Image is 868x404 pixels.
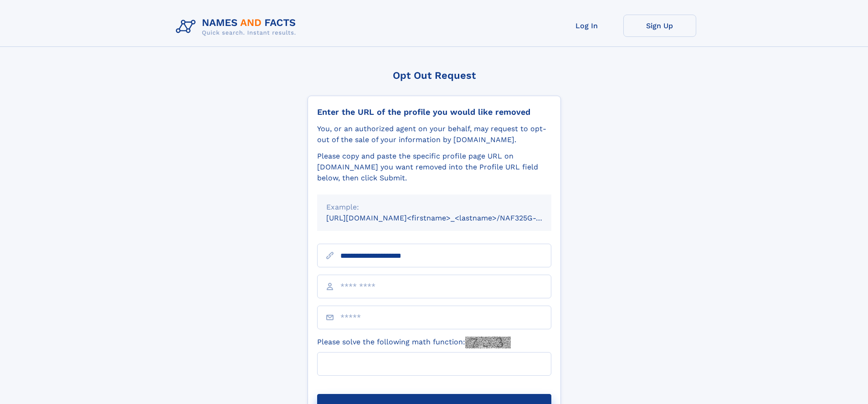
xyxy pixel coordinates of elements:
label: Please solve the following math function: [317,337,511,348]
div: Please copy and paste the specific profile page URL on [DOMAIN_NAME] you want removed into the Pr... [317,151,551,184]
div: Enter the URL of the profile you would like removed [317,107,551,117]
img: Logo Names and Facts [172,15,303,39]
div: You, or an authorized agent on your behalf, may request to opt-out of the sale of your informatio... [317,123,551,145]
a: Sign Up [623,15,696,37]
small: [URL][DOMAIN_NAME]<firstname>_<lastname>/NAF325G-xxxxxxxx [326,214,569,222]
div: Opt Out Request [308,70,561,81]
div: Example: [326,202,542,213]
a: Log In [550,15,623,37]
